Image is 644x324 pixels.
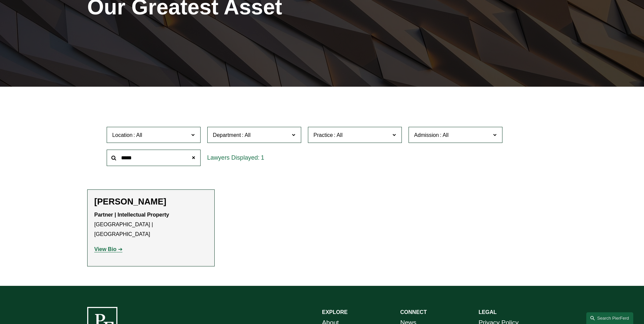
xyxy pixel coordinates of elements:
a: View Bio [94,246,122,252]
p: [GEOGRAPHIC_DATA] | [GEOGRAPHIC_DATA] [94,210,208,239]
strong: EXPLORE [322,309,347,315]
span: Location [112,132,133,138]
span: Admission [414,132,439,138]
strong: LEGAL [479,309,497,315]
strong: Partner | Intellectual Property [94,212,169,218]
strong: View Bio [94,246,116,252]
strong: CONNECT [400,309,427,315]
span: Department [213,132,241,138]
h2: [PERSON_NAME] [94,196,208,207]
a: Search this site [586,312,633,324]
span: Practice [314,132,333,138]
span: 1 [261,154,264,161]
